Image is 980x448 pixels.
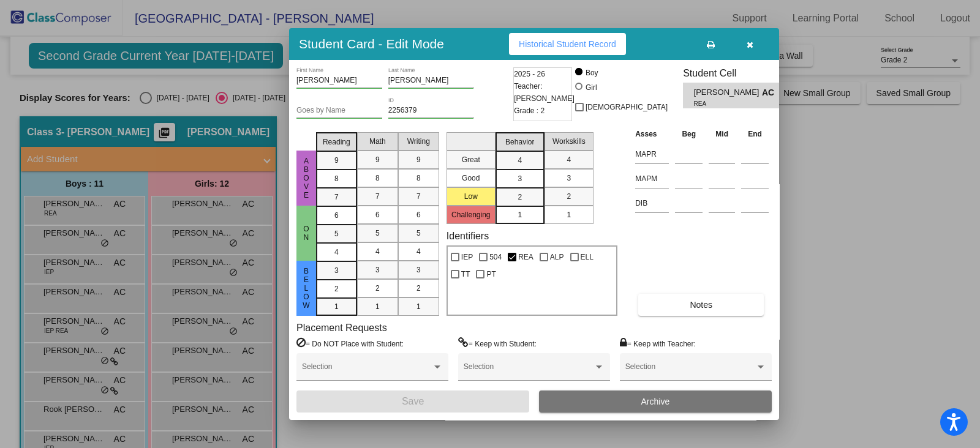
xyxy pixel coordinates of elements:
[672,127,706,141] th: Beg
[417,228,421,239] span: 5
[514,80,575,105] span: Teacher: [PERSON_NAME]
[296,322,387,334] label: Placement Requests
[375,209,380,220] span: 6
[706,127,738,141] th: Mid
[301,225,312,242] span: On
[518,173,522,184] span: 3
[567,154,571,165] span: 4
[334,265,339,276] span: 3
[486,267,496,282] span: PT
[375,154,380,165] span: 9
[489,250,502,264] span: 504
[375,264,380,275] span: 3
[514,68,545,80] span: 2025 - 26
[296,390,529,413] button: Save
[301,157,312,200] span: Above
[567,191,571,202] span: 2
[296,106,382,115] input: goes by name
[334,283,339,294] span: 2
[632,127,672,141] th: Asses
[417,191,421,202] span: 7
[402,396,424,406] span: Save
[518,155,522,166] span: 4
[334,247,339,258] span: 4
[539,390,772,413] button: Archive
[461,250,473,264] span: IEP
[334,173,339,184] span: 8
[518,209,522,220] span: 1
[301,267,312,310] span: Below
[552,136,586,147] span: Workskills
[369,136,386,147] span: Math
[417,301,421,312] span: 1
[407,136,430,147] span: Writing
[388,106,474,115] input: Enter ID
[738,127,772,141] th: End
[694,99,753,108] span: REA
[296,337,404,349] label: = Do NOT Place with Student:
[375,173,380,184] span: 8
[375,283,380,294] span: 2
[334,301,339,312] span: 1
[586,100,668,114] span: [DEMOGRAPHIC_DATA]
[375,246,380,257] span: 4
[375,228,380,239] span: 5
[683,67,790,79] h3: Student Cell
[585,67,598,78] div: Boy
[458,337,537,349] label: = Keep with Student:
[635,170,669,188] input: assessment
[417,283,421,294] span: 2
[334,228,339,239] span: 5
[447,230,489,242] label: Identifiers
[635,194,669,212] input: assessment
[417,209,421,220] span: 6
[694,86,762,99] span: [PERSON_NAME]
[505,136,534,147] span: Behavior
[518,250,533,264] span: REA
[509,33,626,55] button: Historical Student Record
[375,191,380,202] span: 7
[299,36,444,51] h3: Student Card - Edit Mode
[567,173,571,184] span: 3
[550,250,564,264] span: ALP
[417,264,421,275] span: 3
[461,267,470,282] span: TT
[620,337,696,349] label: = Keep with Teacher:
[417,154,421,165] span: 9
[690,300,712,310] span: Notes
[334,210,339,221] span: 6
[638,294,764,316] button: Notes
[334,192,339,203] span: 7
[417,173,421,184] span: 8
[518,192,522,203] span: 2
[323,136,350,147] span: Reading
[514,105,545,117] span: Grade : 2
[519,39,616,49] span: Historical Student Record
[375,301,380,312] span: 1
[417,246,421,257] span: 4
[334,155,339,166] span: 9
[585,82,597,93] div: Girl
[567,209,571,220] span: 1
[762,86,779,99] span: AC
[635,145,669,163] input: assessment
[641,397,670,406] span: Archive
[581,250,594,264] span: ELL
